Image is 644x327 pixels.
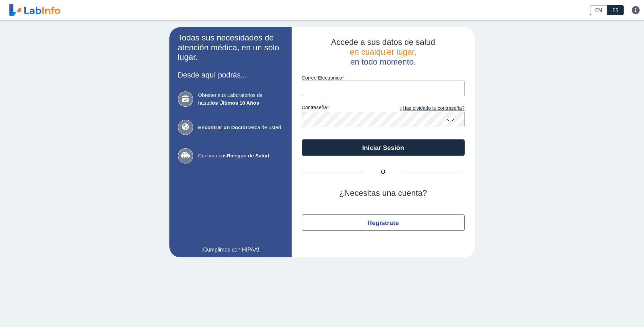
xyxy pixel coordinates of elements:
span: Conocer sus [198,152,283,160]
h2: ¿Necesitas una cuenta? [302,188,465,198]
b: los Últimos 10 Años [210,100,259,106]
b: Riesgos de Salud [227,153,269,158]
button: Iniciar Sesión [302,139,465,156]
span: cerca de usted [198,124,283,132]
a: ¡Cumplimos con HIPAA! [178,246,283,254]
span: Accede a sus datos de salud [331,37,435,47]
span: en todo momento. [350,57,416,66]
a: ¿Has olvidado tu contraseña? [383,105,465,112]
b: Encontrar un Doctor [198,124,248,130]
button: Regístrate [302,214,465,231]
a: ES [607,5,624,15]
span: en cualquier lugar, [350,47,416,56]
a: EN [590,5,607,15]
label: Correo Electronico [302,75,465,81]
span: Obtener sus Laboratorios de hasta [198,91,283,107]
span: O [363,168,404,176]
h2: Todas sus necesidades de atención médica, en un solo lugar. [178,33,283,62]
h3: Desde aquí podrás... [178,71,283,79]
label: contraseña [302,105,383,112]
